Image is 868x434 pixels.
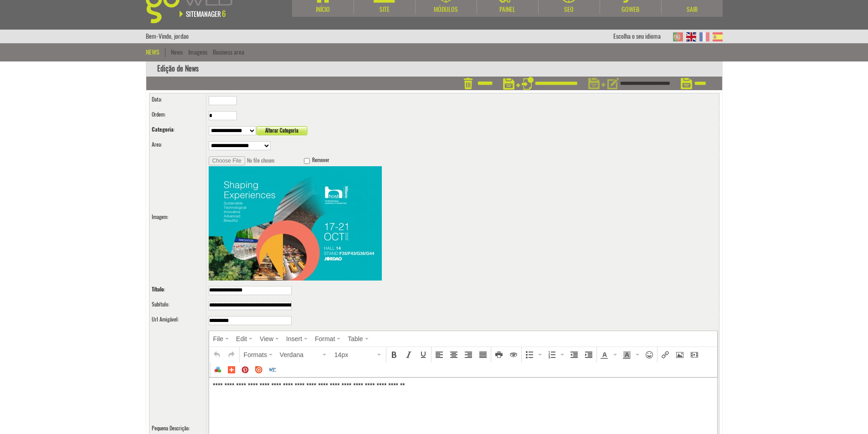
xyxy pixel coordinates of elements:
div: News [146,48,165,57]
div: Print [492,348,506,362]
label: Subítulo [152,301,168,308]
div: Insert/edit media [688,348,701,362]
td: : [149,298,206,313]
div: W3C Validator [266,363,279,376]
div: Font Family [277,348,330,362]
span: File [213,335,224,342]
div: Align left [432,348,446,362]
div: Text color [598,348,619,362]
img: EN [686,32,696,41]
button: Alterar Categoria [256,126,308,135]
td: : [149,138,206,153]
label: Pequena Descrição [152,424,189,432]
div: SEO [539,5,600,14]
label: Url Amigável [152,316,178,323]
div: Site [354,5,415,14]
div: Numbered list [545,348,566,362]
div: Bold [387,348,401,362]
a: News [171,48,183,56]
div: Align right [462,348,475,362]
label: Area [152,141,161,148]
div: Sair [662,5,723,14]
span: View [260,335,273,342]
td: : [149,93,206,108]
div: Módulos [416,5,477,14]
a: Business area [213,48,244,56]
div: Background color [620,348,642,362]
div: Início [292,5,354,14]
img: PT [673,32,683,41]
td: : [149,313,206,328]
label: Imagem [152,213,167,221]
label: Ordem [152,111,164,118]
div: Preview [507,348,520,362]
span: Format [315,335,335,342]
div: Escolha o seu idioma [613,30,670,43]
label: Título [152,286,164,293]
label: Categoria [152,126,174,133]
span: Insert [286,335,302,342]
a: Imagens [188,48,207,56]
div: Insert Pinterest [239,363,252,376]
div: Align center [447,348,461,362]
div: Justify [476,348,490,362]
span: Formats [244,351,267,358]
div: Insert Issuu [252,363,265,376]
img: ES [713,32,723,41]
td: : [149,123,206,138]
span: Verdana [280,350,321,359]
div: Underline [416,348,430,362]
div: Font Sizes [331,348,385,362]
div: Insert/edit image [673,348,687,362]
div: Insert Component [211,363,224,376]
td: : [149,153,206,283]
label: Data [152,96,161,103]
div: Edição de News [146,61,723,77]
img: FR [699,32,709,41]
img: small_noticia_1756986091_9249.jpg [209,166,382,281]
div: Insert/edit link [658,348,672,362]
div: Goweb [600,5,661,14]
div: Emoticons [642,348,656,362]
div: Undo [210,348,224,362]
div: Bem-Vindo, jordao [146,30,189,43]
td: Remover [206,153,719,283]
div: Bullet list [523,348,544,362]
div: Increase indent [582,348,596,362]
span: Table [348,335,363,342]
span: 14px [334,350,375,359]
div: Italic [402,348,416,362]
td: : [149,108,206,123]
div: Insert Addthis [225,363,238,376]
span: Alterar Categoria [256,126,298,135]
div: Decrease indent [567,348,581,362]
td: : [149,283,206,298]
span: Edit [236,335,247,342]
div: Painel [477,5,538,14]
div: Redo [225,348,238,362]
